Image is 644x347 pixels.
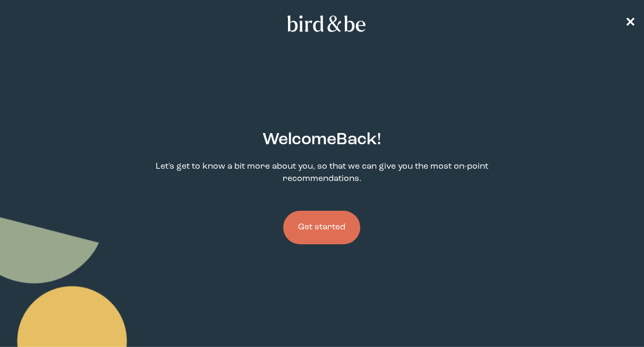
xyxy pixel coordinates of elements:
[121,161,523,185] p: Let's get to know a bit more about you, so that we can give you the most on-point recommendations.
[283,194,360,261] a: Get started
[262,128,381,152] h2: Welcome Back !
[625,17,635,30] span: ✕
[283,211,360,244] button: Get started
[625,14,635,33] a: ✕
